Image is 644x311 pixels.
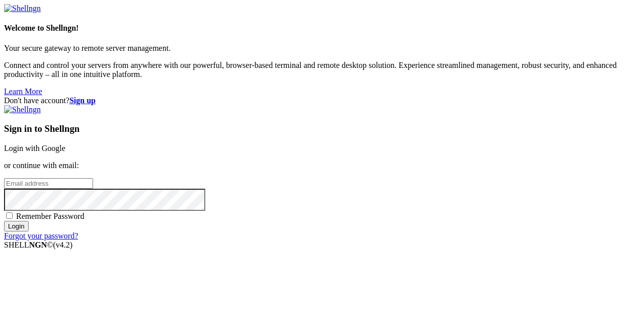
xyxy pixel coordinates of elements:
[53,241,73,249] span: 4.2.0
[4,231,78,240] a: Forgot your password?
[4,87,42,96] a: Learn More
[4,123,640,134] h3: Sign in to Shellngn
[4,4,41,13] img: Shellngn
[4,61,640,79] p: Connect and control your servers from anywhere with our powerful, browser-based terminal and remo...
[16,212,85,220] span: Remember Password
[4,105,41,114] img: Shellngn
[4,161,640,170] p: or continue with email:
[29,241,47,249] b: NGN
[6,212,13,219] input: Remember Password
[4,241,72,249] span: SHELL ©
[4,178,93,189] input: Email address
[4,96,640,105] div: Don't have account?
[4,144,65,152] a: Login with Google
[69,96,96,105] a: Sign up
[4,44,640,53] p: Your secure gateway to remote server management.
[4,24,640,33] h4: Welcome to Shellngn!
[4,221,29,231] input: Login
